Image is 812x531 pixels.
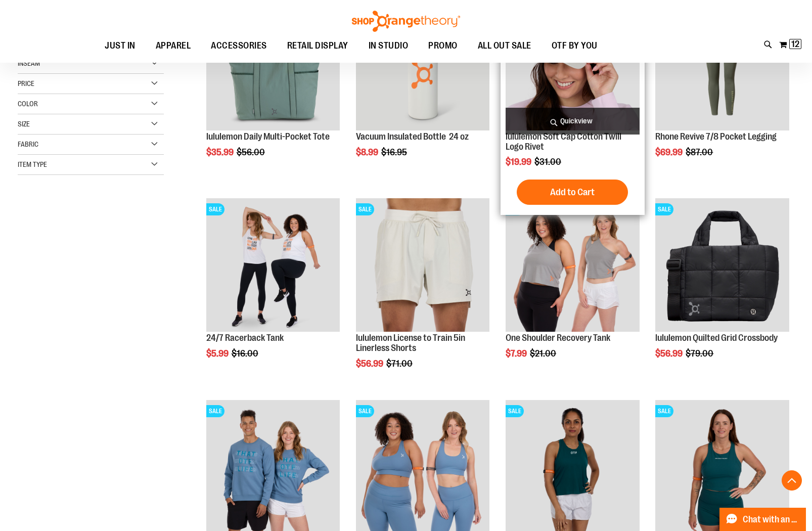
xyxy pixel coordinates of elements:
span: $8.99 [356,147,380,157]
span: Color [18,100,38,108]
span: JUST IN [105,34,136,57]
img: Main view of One Shoulder Recovery Tank [506,198,639,332]
span: Fabric [18,140,38,148]
span: RETAIL DISPLAY [287,34,348,57]
span: PROMO [428,34,458,57]
span: Size [18,120,30,128]
img: 24/7 Racerback Tank [206,198,340,332]
span: Item Type [18,160,47,168]
span: SALE [356,203,374,215]
a: lululemon Quilted Grid CrossbodySALE [655,198,789,333]
span: ACCESSORIES [211,34,267,57]
span: SALE [356,405,374,417]
span: $16.95 [381,147,409,157]
span: $56.99 [356,359,385,369]
button: Chat with an Expert [719,508,806,531]
a: lululemon License to Train 5in Linerless Shorts [356,333,465,353]
a: Quickview [506,108,639,135]
span: $87.00 [686,147,714,157]
span: $31.00 [534,157,563,167]
a: Main view of One Shoulder Recovery TankSALE [506,198,639,333]
img: Shop Orangetheory [350,11,462,32]
a: One Shoulder Recovery Tank [506,333,610,343]
span: $5.99 [206,348,230,359]
span: $56.00 [237,147,266,157]
span: ALL OUT SALE [478,34,531,57]
div: product [201,193,345,384]
span: SALE [655,203,673,215]
span: $35.99 [206,147,235,157]
span: $56.99 [655,348,684,359]
span: Price [18,79,34,87]
a: lululemon Soft Cap Cotton Twill Logo Rivet [506,131,621,152]
a: lululemon Daily Multi-Pocket Tote [206,131,330,142]
span: IN STUDIO [369,34,409,57]
span: SALE [206,405,224,417]
span: APPAREL [156,34,191,57]
span: Add to Cart [550,187,595,198]
a: Vacuum Insulated Bottle 24 oz [356,131,469,142]
div: product [351,193,494,394]
a: lululemon License to Train 5in Linerless ShortsSALE [356,198,489,333]
span: SALE [206,203,224,215]
a: lululemon Quilted Grid Crossbody [655,333,778,343]
span: OTF BY YOU [552,34,598,57]
span: $69.99 [655,147,684,157]
div: product [501,193,644,384]
div: product [650,193,794,384]
a: Rhone Revive 7/8 Pocket Legging [655,131,777,142]
a: 24/7 Racerback Tank [206,333,284,343]
span: SALE [655,405,673,417]
span: Chat with an Expert [743,515,800,524]
img: lululemon License to Train 5in Linerless Shorts [356,198,489,332]
span: Inseam [18,59,40,67]
button: Add to Cart [517,180,628,205]
span: $21.00 [530,348,558,359]
a: 24/7 Racerback TankSALE [206,198,340,333]
img: lululemon Quilted Grid Crossbody [655,198,789,332]
button: Back To Top [782,470,802,491]
span: $79.00 [686,348,715,359]
span: SALE [506,405,524,417]
span: $71.00 [386,359,414,369]
span: 12 [791,39,799,49]
span: $7.99 [506,348,528,359]
span: $19.99 [506,157,533,167]
span: $16.00 [232,348,260,359]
